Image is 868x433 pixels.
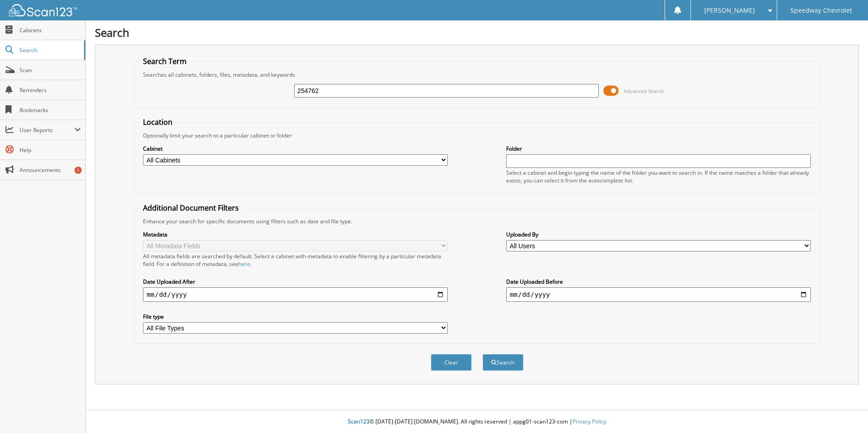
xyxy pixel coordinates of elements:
[143,278,448,285] label: Date Uploaded After
[823,389,868,433] iframe: Chat Widget
[138,71,815,79] div: Searches all cabinets, folders, files, metadata, and keywords
[506,278,811,285] label: Date Uploaded Before
[138,117,177,127] legend: Location
[86,411,868,433] div: © [DATE]-[DATE] [DOMAIN_NAME]. All rights reserved | appg01-scan123-com |
[238,260,250,268] a: here
[506,145,811,153] label: Folder
[74,167,82,174] div: 1
[95,25,859,40] h1: Search
[143,252,448,268] div: All metadata fields are searched by default. Select a cabinet with metadata to enable filtering b...
[506,169,811,184] div: Select a cabinet and begin typing the name of the folder you want to search in. If the name match...
[20,106,81,114] span: Bookmarks
[790,8,852,13] span: Speedway Chevrolet
[506,231,811,238] label: Uploaded By
[143,287,448,302] input: start
[704,8,755,13] span: [PERSON_NAME]
[20,86,81,94] span: Reminders
[143,313,448,320] label: File type
[138,203,243,213] legend: Additional Document Filters
[572,418,607,425] a: Privacy Policy
[143,231,448,238] label: Metadata
[138,217,815,225] div: Enhance your search for specific documents using filters such as date and file type.
[431,354,472,371] button: Clear
[624,88,664,94] span: Advanced Search
[138,132,815,139] div: Optionally limit your search to a particular cabinet or folder
[20,66,81,74] span: Scan
[138,56,191,66] legend: Search Term
[143,145,448,153] label: Cabinet
[348,418,370,425] span: Scan123
[20,26,81,34] span: Cabinets
[20,166,81,174] span: Announcements
[20,146,81,154] span: Help
[506,287,811,302] input: end
[9,4,77,16] img: scan123-logo-white.svg
[20,126,74,134] span: User Reports
[20,46,79,54] span: Search
[483,354,523,371] button: Search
